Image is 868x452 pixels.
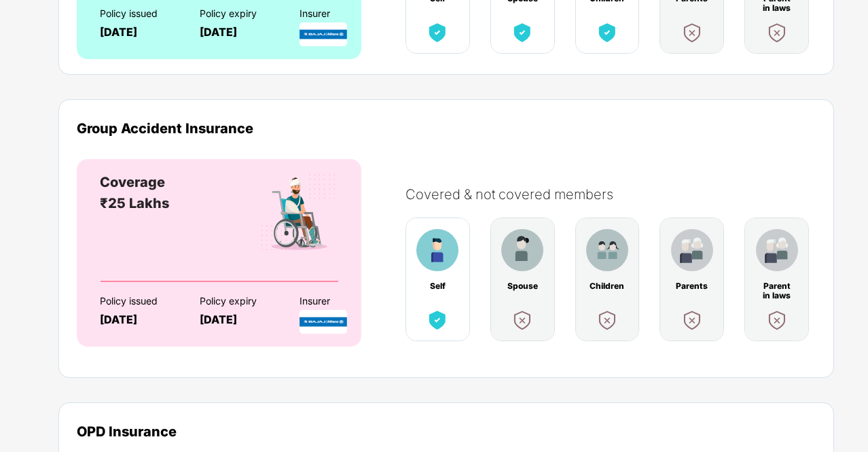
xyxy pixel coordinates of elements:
div: Policy expiry [200,8,276,19]
div: Policy issued [100,8,176,19]
div: [DATE] [100,26,176,39]
img: benefitCardImg [680,308,704,332]
div: Insurer [300,8,376,19]
div: Parents [674,281,710,291]
img: InsurerLogo [300,310,347,334]
div: OPD Insurance [77,423,816,439]
span: ₹25 Lakhs [100,195,169,211]
div: Group Accident Insurance [77,120,816,136]
img: benefitCardImg [595,20,619,45]
img: benefitCardImg [510,308,535,332]
div: Children [590,281,625,291]
div: [DATE] [200,26,276,39]
img: benefitCardImg [765,20,789,45]
div: Self [420,281,455,291]
img: benefitCardImg [595,308,619,332]
img: InsurerLogo [300,22,347,46]
div: Spouse [505,281,540,291]
img: benefitCardImg [756,229,798,271]
div: Policy expiry [200,296,276,307]
img: benefitCardImg [425,20,450,45]
img: benefitCardImg [501,229,543,271]
div: Coverage [100,172,169,193]
div: [DATE] [100,313,176,326]
div: Parent in laws [759,281,795,291]
img: benefitCardImg [416,229,458,271]
img: benefitCardImg [425,308,450,332]
img: benefitCardImg [510,20,535,45]
img: benefitCardImg [765,308,789,332]
img: benefitCardImg [671,229,713,271]
img: benefitCardImg [680,20,704,45]
div: Policy issued [100,296,176,307]
img: benefitCardImg [258,172,338,254]
div: Covered & not covered members [405,186,829,203]
div: [DATE] [200,313,276,326]
div: Insurer [300,296,376,307]
img: benefitCardImg [586,229,628,271]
